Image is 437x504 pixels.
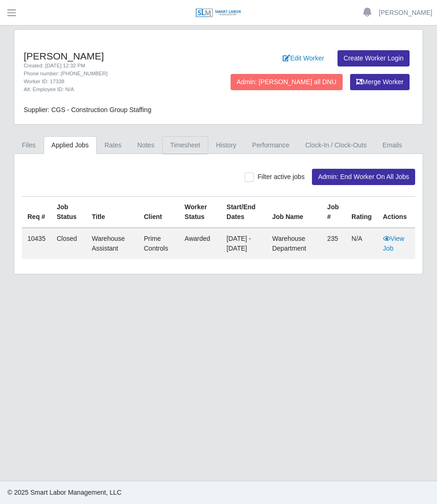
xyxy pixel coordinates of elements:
a: Clock-In / Clock-Outs [297,136,374,154]
a: Files [14,136,44,154]
th: Client [139,197,179,228]
th: Req # [22,197,51,228]
th: Job Name [266,197,321,228]
a: View Job [383,235,404,252]
h4: [PERSON_NAME] [24,50,212,62]
span: © 2025 Smart Labor Management, LLC [7,489,121,496]
th: Start/End Dates [221,197,266,228]
th: Title [86,197,138,228]
td: N/A [346,228,377,259]
th: Worker Status [179,197,221,228]
div: Created: [DATE] 12:32 PM [24,62,212,70]
th: Rating [346,197,377,228]
a: Performance [244,136,297,154]
div: Alt. Employee ID: N/A [24,86,212,93]
a: Rates [97,136,130,154]
td: Warehouse Department [266,228,321,259]
td: [DATE] - [DATE] [221,228,266,259]
div: Phone number: [PHONE_NUMBER] [24,70,212,78]
div: Worker ID: 17338 [24,78,212,86]
span: Supplier: CGS - Construction Group Staffing [24,106,151,113]
td: 10435 [22,228,51,259]
td: Warehouse Assistant [86,228,138,259]
span: Filter active jobs [258,173,305,180]
a: Timesheet [162,136,208,154]
a: [PERSON_NAME] [379,8,432,18]
a: Create Worker Login [338,50,410,66]
a: History [208,136,245,154]
button: Admin: [PERSON_NAME] all DNU [231,74,343,90]
td: 235 [322,228,346,259]
button: Merge Worker [350,74,410,90]
a: Edit Worker [277,50,330,66]
th: Actions [377,197,415,228]
a: Applied Jobs [44,136,97,154]
th: Job Status [51,197,86,228]
img: SLM Logo [195,8,242,18]
button: Admin: End Worker On All Jobs [312,169,415,185]
a: Notes [129,136,162,154]
td: Prime Controls [139,228,179,259]
td: awarded [179,228,221,259]
td: Closed [51,228,86,259]
a: Emails [375,136,410,154]
th: Job # [322,197,346,228]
